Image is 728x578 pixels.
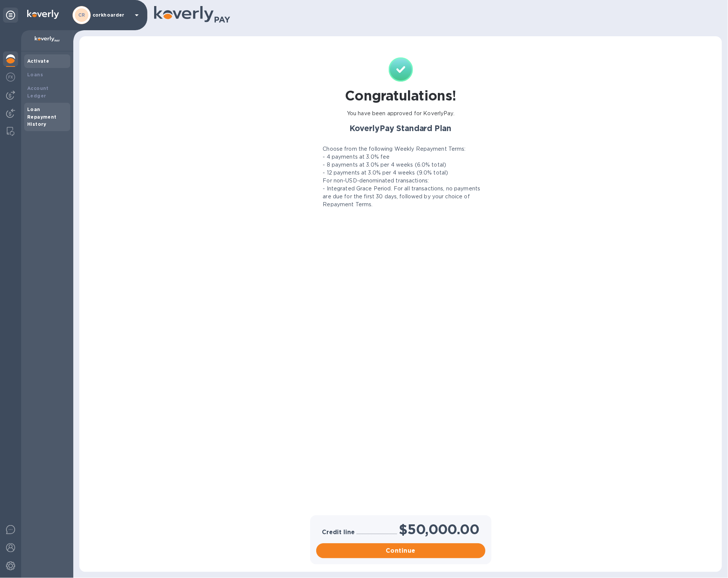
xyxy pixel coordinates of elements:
b: CR [78,12,85,18]
p: You have been approved for KoverlyPay. [347,110,454,117]
h3: Credit line [322,529,355,536]
h1: $50,000.00 [399,521,479,537]
p: For non-USD-denominated transactions: [323,177,429,185]
p: - 8 payments at 3.0% per 4 weeks (6.0% total) [323,161,447,169]
div: Unpin categories [3,8,18,23]
button: Continue [316,543,485,558]
h2: KoverlyPay Standard Plan [312,124,490,133]
p: - 4 payments at 3.0% fee [323,153,390,161]
p: Choose from the following Weekly Repayment Terms: [323,145,466,153]
b: Loans [27,72,43,77]
b: Account Ledger [27,85,49,99]
span: Continue [322,546,479,555]
b: Activate [27,58,49,64]
h1: Congratulations! [345,88,456,104]
p: corkhoarder [93,12,130,18]
img: Foreign exchange [6,73,15,82]
b: Loan Repayment History [27,107,57,127]
p: - Integrated Grace Period. For all transactions, no payments are due for the first 30 days, follo... [323,185,490,209]
p: - 12 payments at 3.0% per 4 weeks (9.0% total) [323,169,448,177]
img: Logo [27,10,59,19]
